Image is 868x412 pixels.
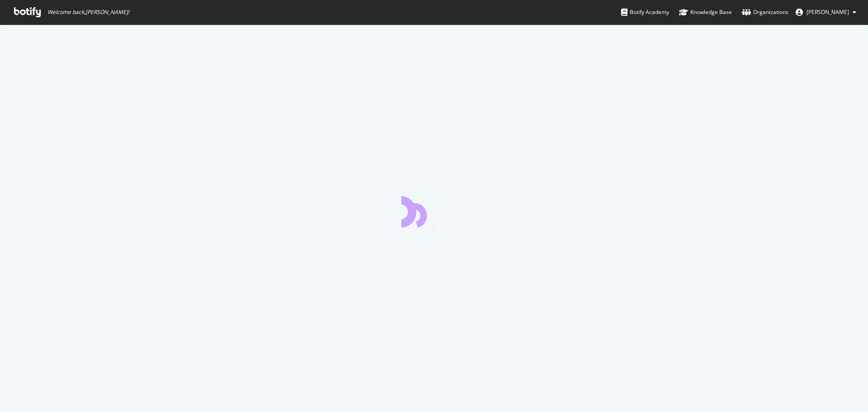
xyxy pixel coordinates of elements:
[621,8,669,17] div: Botify Academy
[47,9,129,16] span: Welcome back, [PERSON_NAME] !
[742,8,788,17] div: Organizations
[807,8,849,16] span: Elizabeth Garcia
[401,195,467,227] div: animation
[788,5,863,19] button: [PERSON_NAME]
[679,8,732,17] div: Knowledge Base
